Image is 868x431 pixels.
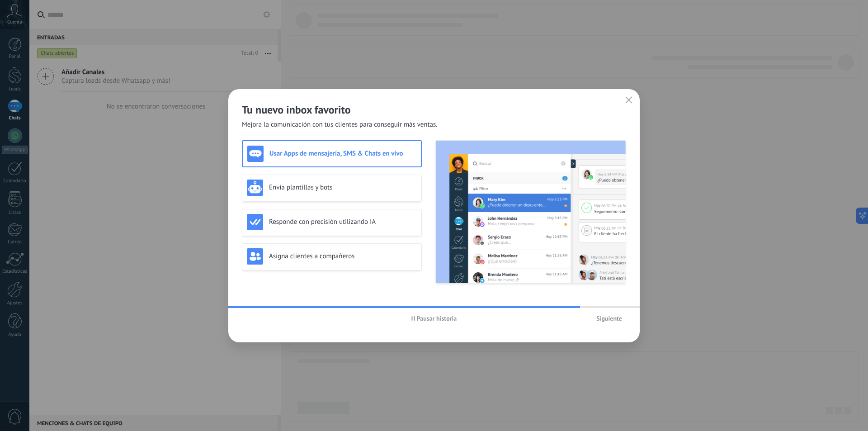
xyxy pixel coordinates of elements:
[269,149,416,158] h3: Usar Apps de mensajería, SMS & Chats en vivo
[592,312,626,325] button: Siguiente
[242,103,626,117] h2: Tu nuevo inbox favorito
[269,183,417,192] h3: Envía plantillas y bots
[269,218,417,226] h3: Responde con precisión utilizando IA
[269,252,417,260] h3: Asigna clientes a compañeros
[242,120,438,129] span: Mejora la comunicación con tus clientes para conseguir más ventas.
[596,315,622,322] span: Siguiente
[417,315,457,322] span: Pausar historia
[407,312,461,325] button: Pausar historia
